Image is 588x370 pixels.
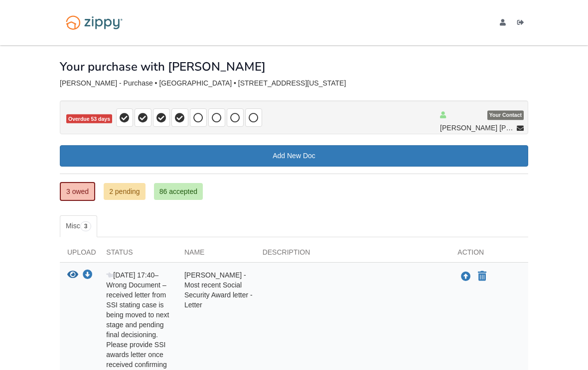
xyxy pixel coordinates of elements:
[500,19,510,29] a: edit profile
[99,247,177,262] div: Status
[66,114,112,124] span: Overdue 53 days
[83,272,93,279] a: Download David Stephens - Most recent Social Security Award letter - Letter
[60,11,129,34] img: Logo
[184,271,253,309] span: [PERSON_NAME] - Most recent Social Security Award letter - Letter
[460,270,472,283] button: Upload David Stephens - Most recent Social Security Award letter - Letter
[487,111,524,120] span: Your Contact
[60,79,528,88] div: [PERSON_NAME] - Purchase • [GEOGRAPHIC_DATA] • [STREET_ADDRESS][US_STATE]
[106,271,154,279] span: [DATE] 17:40
[60,247,99,262] div: Upload
[255,247,450,262] div: Description
[104,183,146,200] a: 2 pending
[517,19,528,29] a: Log out
[60,60,266,73] h1: Your purchase with [PERSON_NAME]
[154,183,203,200] a: 86 accepted
[177,247,255,262] div: Name
[67,270,78,280] button: View David Stephens - Most recent Social Security Award letter - Letter
[440,123,515,133] span: [PERSON_NAME] [PERSON_NAME]
[80,221,92,231] span: 3
[477,271,487,282] button: Declare David Stephens - Most recent Social Security Award letter - Letter not applicable
[450,247,528,262] div: Action
[60,182,95,201] a: 3 owed
[60,145,528,167] a: Add New Doc
[60,215,97,237] a: Misc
